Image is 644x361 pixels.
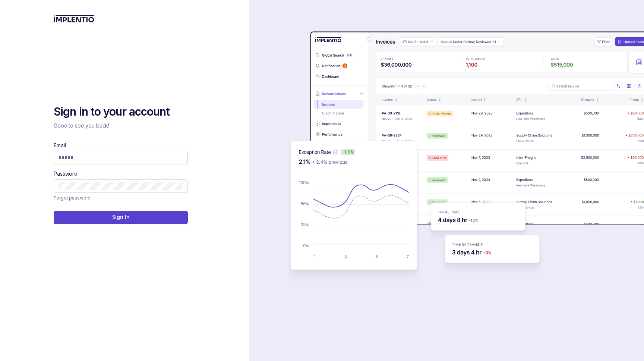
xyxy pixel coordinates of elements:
[54,211,188,224] button: Sign In
[177,343,467,361] iframe: Netlify Drawer
[54,142,66,149] label: Email
[54,122,188,129] p: Good to see you back!
[54,170,78,178] label: Password
[54,104,188,119] h2: Sign in to your account
[112,213,130,221] p: Sign In
[54,194,91,202] a: Link Forgot password
[54,15,94,22] img: logo
[54,194,91,202] p: Forgot password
